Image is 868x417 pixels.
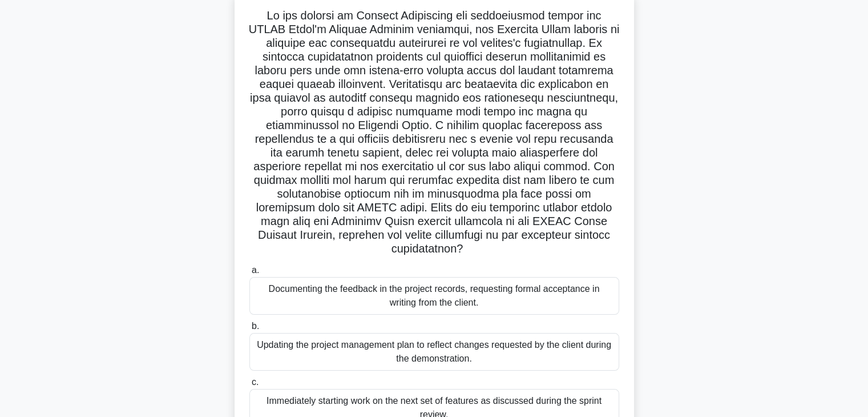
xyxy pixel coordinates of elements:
[249,333,619,371] div: Updating the project management plan to reflect changes requested by the client during the demons...
[252,321,259,331] span: b.
[248,9,620,256] h5: Lo ips dolorsi am Consect Adipiscing eli seddoeiusmod tempor inc UTLAB Etdol'm Aliquae Adminim ve...
[252,265,259,275] span: a.
[252,377,259,387] span: c.
[249,277,619,315] div: Documenting the feedback in the project records, requesting formal acceptance in writing from the...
